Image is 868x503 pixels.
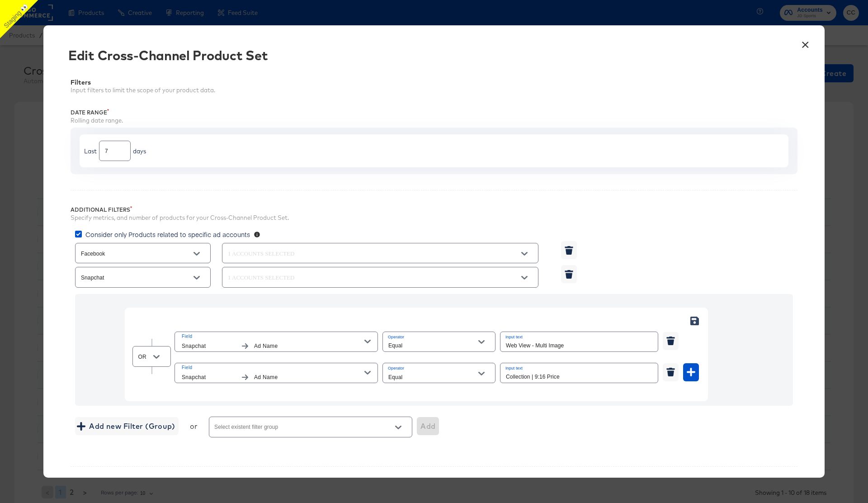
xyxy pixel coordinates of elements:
[175,332,378,352] button: FieldSnapchatAd Name
[182,373,236,382] span: Snapchat
[182,342,236,351] span: Snapchat
[182,332,364,341] span: Field
[84,147,97,156] div: Last
[226,272,509,283] input: 1 ACCOUNTS SELECTED
[226,248,509,259] input: 1 ACCOUNTS SELECTED
[71,116,797,125] div: Rolling date range.
[150,350,163,364] button: Open
[190,271,203,285] button: Open
[500,332,658,351] input: Input search term
[475,335,488,349] button: Open
[797,34,813,51] button: ×
[71,214,797,222] div: Specify metrics, and number of products for your Cross-Channel Product Set.
[175,363,378,383] button: FieldSnapchatAd Name
[68,48,268,62] div: Edit Cross-Channel Product Set
[133,147,146,156] div: days
[518,247,531,261] button: Open
[99,138,130,157] input: Enter a number
[182,364,364,372] span: Field
[85,230,250,239] span: Consider only Products related to specific ad accounts
[254,342,364,351] span: Ad Name
[75,417,179,435] button: Add new Filter (Group)
[500,363,658,383] input: Input search term
[71,206,797,214] div: Additional Filters
[71,79,797,86] div: Filters
[190,247,203,261] button: Open
[71,86,797,95] div: Input filters to limit the scope of your product data.
[79,420,175,432] span: Add new Filter (Group)
[518,271,531,285] button: Open
[190,422,198,431] div: or
[254,373,364,382] span: Ad Name
[71,109,797,116] div: Date Range
[475,367,488,380] button: Open
[392,421,405,434] button: Open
